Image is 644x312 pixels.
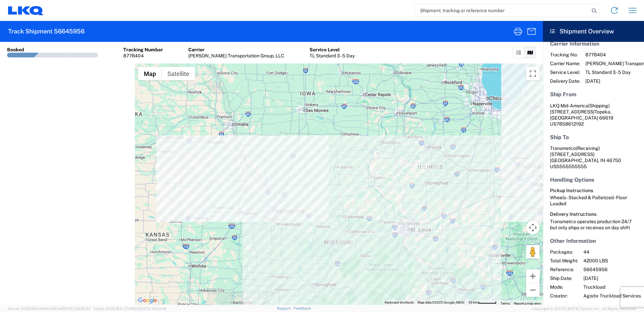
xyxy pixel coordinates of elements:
[583,266,641,272] span: 56645956
[550,275,578,281] span: Ship Date:
[526,221,540,234] button: Map camera controls
[543,21,644,42] header: Shipment Overview
[583,293,641,299] span: Agistix Truckload Services
[8,27,85,35] h2: Track Shipment 56645956
[415,4,589,17] input: Shipment, tracking or reference number
[526,67,540,80] button: Toggle fullscreen view
[550,91,637,98] h5: Ship From
[550,258,578,264] span: Total Weight:
[550,134,637,140] h5: Ship To
[550,177,637,183] h5: Handling Options
[583,275,641,281] span: [DATE]
[550,194,637,207] div: Wheels - Stacked & Palletized - Floor Loaded
[310,47,355,53] div: Service Level
[550,103,588,108] span: LKQ Mid-America
[294,306,311,310] a: Feedback
[550,188,637,193] h6: Pickup Instructions
[123,53,163,59] div: 8778404
[501,302,510,305] a: Terms
[62,307,91,311] span: [DATE] 09:50:32
[550,60,580,67] span: Carrier Name:
[532,306,636,312] span: Copyright © [DATE]-[DATE] Agistix Inc., All Rights Reserved
[550,146,600,157] span: Transmetco [STREET_ADDRESS]
[277,306,294,310] a: Support
[526,245,540,259] button: Drag Pegman onto the map to open Street View
[583,284,641,290] span: Truckload
[8,307,91,311] span: Server: 2025.18.0-659fc4323ef
[136,296,159,305] img: Google
[576,146,600,151] span: (Receiving)
[310,53,355,59] div: TL Standard 3 - 5 Day
[550,249,578,255] span: Packages:
[550,284,578,290] span: Mode:
[583,249,641,255] span: 44
[123,47,163,53] div: Tracking Number
[550,218,637,231] div: Transmetco operates production 24/7 but only ships or receives on day shift
[162,67,195,80] button: Show satellite imagery
[7,47,24,53] div: Booked
[550,293,578,299] span: Creator:
[136,296,159,305] a: Open this area in Google Maps (opens a new window)
[583,258,641,264] span: 42000 LBS
[550,41,637,47] h5: Carrier Information
[550,211,637,217] h6: Delivery Instructions
[556,164,587,169] span: 5555555555
[138,67,162,80] button: Show street map
[385,300,414,305] button: Keyboard shortcuts
[550,266,578,272] span: Reference:
[550,238,637,244] h5: Other Information
[469,301,478,304] span: 50 km
[466,300,498,305] button: Map Scale: 50 km per 51 pixels
[588,103,610,108] span: (Shipping)
[526,269,540,283] button: Zoom in
[550,52,580,58] span: Tracking No:
[550,103,637,127] address: Topeka, [GEOGRAPHIC_DATA] 66619 US
[188,47,284,53] div: Carrier
[550,69,580,75] span: Service Level:
[550,145,637,170] address: [GEOGRAPHIC_DATA], IN 46750 US
[418,301,464,304] span: Map data ©2025 Google, INEGI
[514,302,541,305] a: Report a map error
[556,121,584,127] span: 7858612192
[188,53,284,59] div: [PERSON_NAME] Transportation Group, LLC
[94,307,166,311] span: Client: 2025.18.0-27d3021
[550,109,594,114] span: [STREET_ADDRESS]
[526,283,540,297] button: Zoom out
[550,78,580,84] span: Delivery Date:
[139,307,166,311] span: [DATE] 10:20:09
